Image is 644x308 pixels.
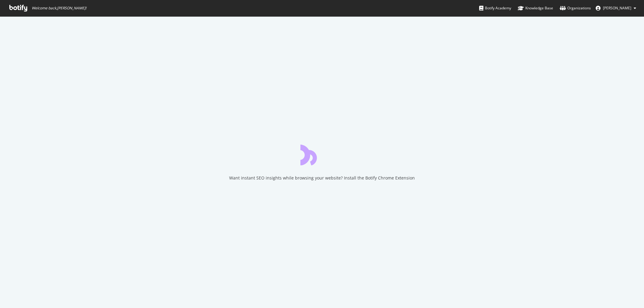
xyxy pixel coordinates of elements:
div: Want instant SEO insights while browsing your website? Install the Botify Chrome Extension [229,175,415,181]
button: [PERSON_NAME] [591,3,641,13]
span: Sinead Pounder [603,5,631,11]
div: Botify Academy [479,5,511,11]
div: Organizations [560,5,591,11]
div: Knowledge Base [518,5,553,11]
div: animation [300,144,344,165]
span: Welcome back, [PERSON_NAME] ! [32,6,86,11]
